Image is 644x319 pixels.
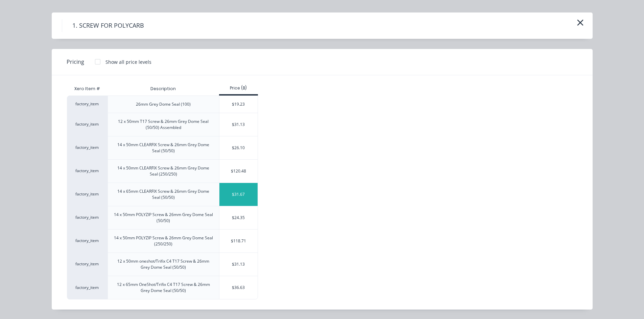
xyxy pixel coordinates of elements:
h4: 1. SCREW FOR POLYCARB [62,19,154,32]
div: 14 x 50mm POLYZIP Screw & 26mm Grey Dome Seal (50/50) [113,212,214,224]
div: 12 x 50mm oneshot/Trifix C4 T17 Screw & 26mm Grey Dome Seal (50/50) [113,258,214,270]
div: $120.48 [219,160,258,183]
div: $118.71 [219,230,258,252]
span: Pricing [67,58,84,66]
div: factory_item [67,136,108,159]
div: $24.35 [219,206,258,229]
div: $36.63 [219,276,258,299]
div: 26mm Grey Dome Seal (100) [136,101,191,107]
div: $19.23 [219,96,258,113]
div: factory_item [67,113,108,136]
div: 12 x 50mm T17 Screw & 26mm Grey Dome Seal (50/50) Assembled [113,118,214,131]
div: factory_item [67,183,108,206]
div: factory_item [67,159,108,183]
div: $31.13 [219,253,258,276]
div: factory_item [67,96,108,113]
div: factory_item [67,276,108,299]
div: 14 x 50mm CLEARFIX Screw & 26mm Grey Dome Seal (250/250) [113,165,214,177]
div: $31.13 [219,113,258,136]
div: Show all price levels [105,58,151,65]
div: 14 x 50mm POLYZIP Screw & 26mm Grey Dome Seal (250/250) [113,235,214,247]
div: Price (B) [219,85,258,91]
div: factory_item [67,252,108,276]
div: factory_item [67,206,108,229]
div: $26.10 [219,136,258,159]
div: Description [145,80,181,97]
div: 14 x 50mm CLEARFIX Screw & 26mm Grey Dome Seal (50/50) [113,142,214,154]
div: 14 x 65mm CLEARFIX Screw & 26mm Grey Dome Seal (50/50) [113,188,214,201]
div: Xero Item # [67,82,108,96]
div: $31.67 [219,183,258,206]
div: factory_item [67,229,108,252]
div: 12 x 65mm OneShot/Trifix C4 T17 Screw & 26mm Grey Dome Seal (50/50) [113,282,214,294]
